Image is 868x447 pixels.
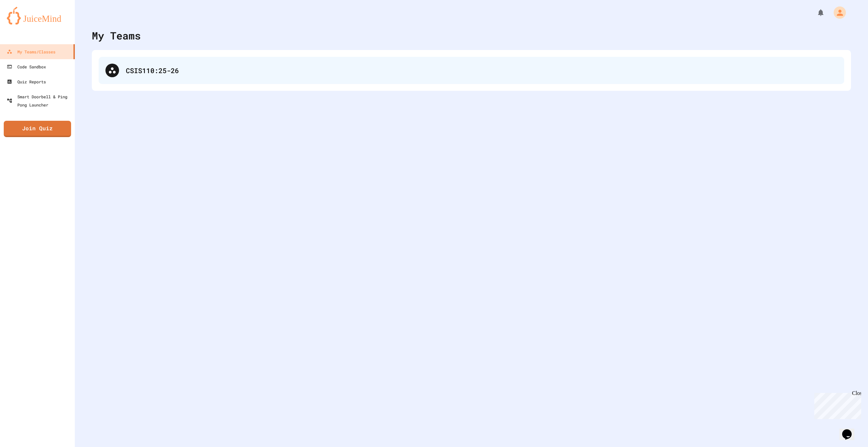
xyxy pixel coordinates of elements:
[812,390,861,419] iframe: chat widget
[804,7,827,18] div: My Notifications
[4,121,71,137] a: Join Quiz
[7,63,46,71] div: Code Sandbox
[7,93,72,109] div: Smart Doorbell & Ping Pong Launcher
[839,420,861,440] iframe: chat widget
[827,5,848,20] div: My Account
[126,65,837,76] div: CSIS110:25-26
[7,48,55,56] div: My Teams/Classes
[7,78,46,86] div: Quiz Reports
[92,28,141,43] div: My Teams
[3,3,47,43] div: Chat with us now!Close
[7,7,68,24] img: logo-orange.svg
[99,57,844,84] div: CSIS110:25-26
